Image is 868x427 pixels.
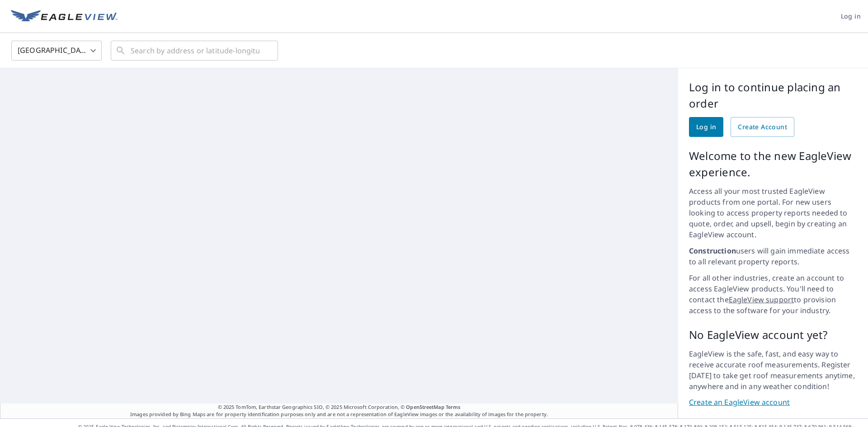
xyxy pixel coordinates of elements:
[11,38,102,63] div: [GEOGRAPHIC_DATA]
[689,348,857,392] p: EagleView is the safe, fast, and easy way to receive accurate roof measurements. Register [DATE] ...
[729,295,794,305] a: EagleView support
[731,117,794,137] a: Create Account
[11,10,118,23] img: EV Logo
[218,404,461,411] span: © 2025 TomTom, Earthstar Geographics SIO, © 2025 Microsoft Corporation, ©
[689,79,857,112] p: Log in to continue placing an order
[689,327,857,343] p: No EagleView account yet?
[446,404,461,410] a: Terms
[689,245,857,267] p: users will gain immediate access to all relevant property reports.
[689,246,736,256] strong: Construction
[131,38,259,63] input: Search by address or latitude-longitude
[738,122,787,133] span: Create Account
[689,272,857,316] p: For all other industries, create an account to access EagleView products. You'll need to contact ...
[689,117,723,137] a: Log in
[689,397,857,408] a: Create an EagleView account
[841,11,861,22] span: Log in
[696,122,716,133] span: Log in
[689,186,857,240] p: Access all your most trusted EagleView products from one portal. For new users looking to access ...
[689,148,857,180] p: Welcome to the new EagleView experience.
[406,404,444,410] a: OpenStreetMap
